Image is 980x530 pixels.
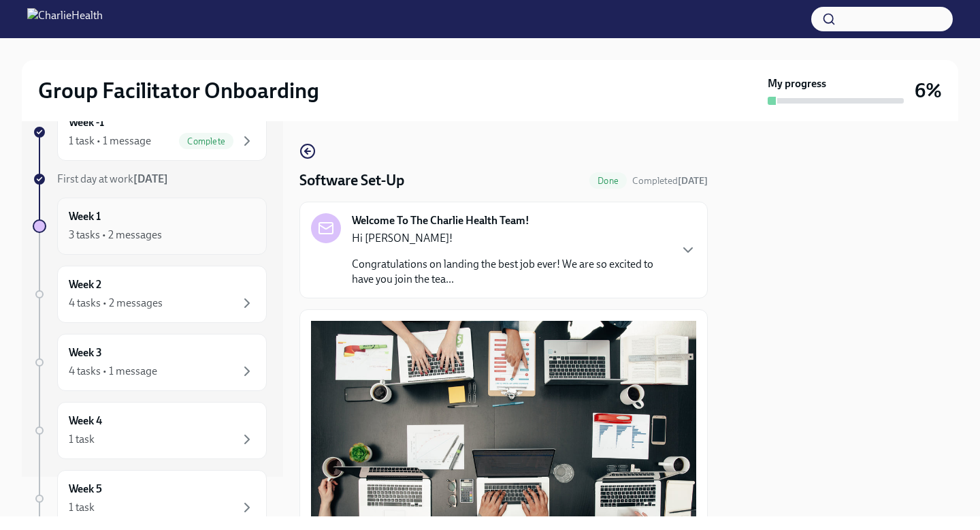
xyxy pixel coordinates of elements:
[69,364,157,379] div: 4 tasks • 1 message
[27,8,103,30] img: CharlieHealth
[352,257,669,287] p: Congratulations on landing the best job ever! We are so excited to have you join the tea...
[632,174,708,187] span: October 6th, 2025 18:19
[299,170,404,191] h4: Software Set-Up
[678,175,708,187] strong: [DATE]
[69,432,95,447] div: 1 task
[915,78,942,103] h3: 6%
[33,402,267,459] a: Week 41 task
[33,266,267,323] a: Week 24 tasks • 2 messages
[33,334,267,391] a: Week 34 tasks • 1 message
[179,136,233,146] span: Complete
[69,296,163,311] div: 4 tasks • 2 messages
[768,76,826,91] strong: My progress
[69,500,95,515] div: 1 task
[69,228,162,243] div: 3 tasks • 2 messages
[33,470,267,527] a: Week 51 task
[33,198,267,255] a: Week 13 tasks • 2 messages
[69,209,101,224] h6: Week 1
[69,482,102,497] h6: Week 5
[352,231,669,246] p: Hi [PERSON_NAME]!
[69,345,102,360] h6: Week 3
[69,115,104,130] h6: Week -1
[69,414,102,428] h6: Week 4
[57,172,168,185] span: First day at work
[69,277,101,292] h6: Week 2
[352,213,529,228] strong: Welcome To The Charlie Health Team!
[38,77,319,104] h2: Group Facilitator Onboarding
[33,104,267,161] a: Week -11 task • 1 messageComplete
[589,176,627,186] span: Done
[33,172,267,187] a: First day at work[DATE]
[133,172,168,185] strong: [DATE]
[69,134,151,149] div: 1 task • 1 message
[632,175,708,187] span: Completed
